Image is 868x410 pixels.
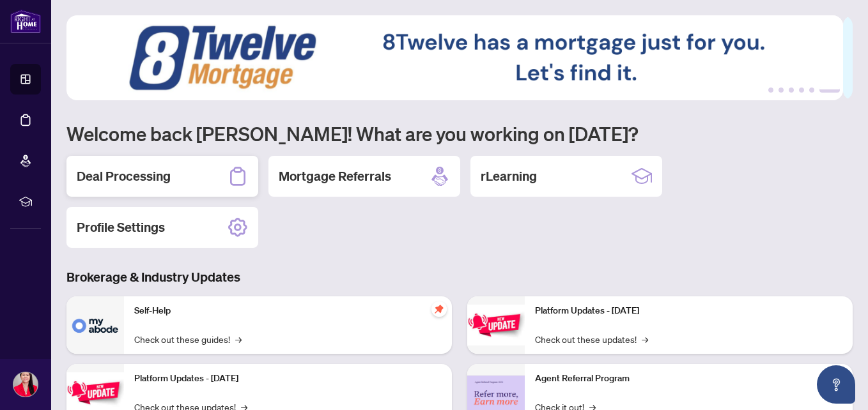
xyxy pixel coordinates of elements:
[66,15,843,100] img: Slide 5
[642,332,648,346] span: →
[817,365,855,404] button: Open asap
[77,218,165,236] h2: Profile Settings
[535,332,648,346] a: Check out these updates!→
[431,301,447,317] span: pushpin
[134,372,442,386] p: Platform Updates - [DATE]
[799,87,804,93] button: 4
[481,167,537,185] h2: rLearning
[467,305,525,345] img: Platform Updates - June 23, 2025
[819,87,840,93] button: 6
[235,332,242,346] span: →
[779,87,784,93] button: 2
[66,296,124,354] img: Self-Help
[13,372,38,397] img: Profile Icon
[535,304,842,318] p: Platform Updates - [DATE]
[134,304,442,318] p: Self-Help
[10,10,41,33] img: logo
[66,121,853,146] h1: Welcome back [PERSON_NAME]! What are you working on [DATE]?
[134,332,242,346] a: Check out these guides!→
[77,167,171,185] h2: Deal Processing
[809,87,814,93] button: 5
[768,87,773,93] button: 1
[66,268,853,286] h3: Brokerage & Industry Updates
[279,167,391,185] h2: Mortgage Referrals
[789,87,794,93] button: 3
[535,372,842,386] p: Agent Referral Program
